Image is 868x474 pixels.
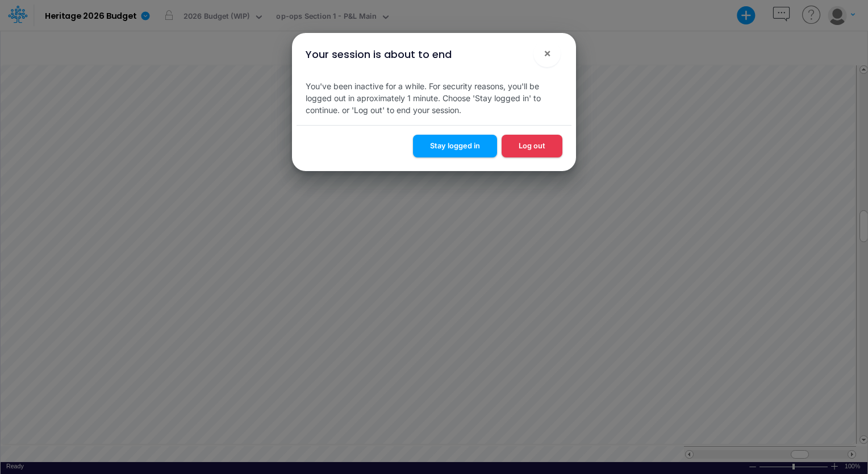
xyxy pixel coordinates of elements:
div: You've been inactive for a while. For security reasons, you'll be logged out in aproximately 1 mi... [297,71,571,125]
button: Log out [502,135,562,157]
button: Close [533,40,561,67]
button: Stay logged in [413,135,497,157]
span: × [544,46,551,60]
div: Your session is about to end [306,47,452,62]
